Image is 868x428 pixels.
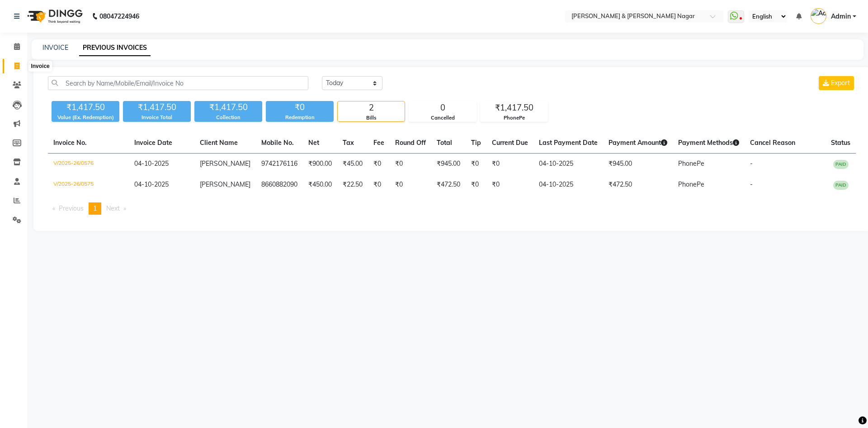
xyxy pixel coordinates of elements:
td: ₹22.50 [337,174,368,195]
div: Invoice [28,61,52,72]
div: Cancelled [409,114,476,122]
span: Cancel Reason [750,139,795,147]
span: Previous [59,204,84,212]
td: ₹0 [368,154,390,175]
span: Export [831,79,850,87]
input: Search by Name/Mobile/Email/Invoice No [48,76,308,90]
div: ₹1,417.50 [123,101,191,114]
div: 2 [338,101,405,114]
span: Status [831,139,850,147]
td: ₹0 [486,154,533,175]
td: 04-10-2025 [533,154,603,175]
td: ₹0 [466,154,486,175]
div: PhonePe [481,114,547,122]
td: V/2025-26/0576 [48,154,129,175]
span: Fee [373,139,384,147]
td: ₹450.00 [303,174,337,195]
span: PhonePe [678,180,704,188]
td: 9742176116 [256,154,303,175]
td: 8660882090 [256,174,303,195]
td: ₹472.50 [603,174,673,195]
a: INVOICE [42,43,68,52]
td: ₹0 [390,174,431,195]
div: 0 [409,101,476,114]
td: ₹945.00 [603,154,673,175]
span: Tax [343,139,354,147]
span: Current Due [492,139,528,147]
a: PREVIOUS INVOICES [79,40,151,56]
span: Last Payment Date [539,139,598,147]
span: Client Name [200,139,238,147]
span: [PERSON_NAME] [200,180,250,188]
div: ₹0 [266,101,334,114]
div: Value (Ex. Redemption) [52,114,119,121]
button: Export [819,76,854,90]
span: Total [437,139,452,147]
td: V/2025-26/0575 [48,174,129,195]
td: ₹900.00 [303,154,337,175]
b: 08047224946 [99,4,139,29]
span: 1 [93,204,97,212]
span: 04-10-2025 [134,159,169,168]
td: ₹0 [390,154,431,175]
img: logo [23,4,85,29]
span: Payment Amount [609,139,667,147]
span: Tip [471,139,481,147]
span: 04-10-2025 [134,180,169,188]
span: Payment Methods [678,139,739,147]
div: Invoice Total [123,114,191,121]
td: ₹0 [368,174,390,195]
span: Invoice No. [53,139,87,147]
span: Mobile No. [261,139,294,147]
td: ₹945.00 [431,154,466,175]
div: Redemption [266,114,334,121]
div: ₹1,417.50 [52,101,119,114]
td: ₹472.50 [431,174,466,195]
span: PAID [833,160,849,169]
span: Net [308,139,319,147]
td: ₹0 [466,174,486,195]
span: PhonePe [678,159,704,168]
span: Invoice Date [134,139,172,147]
div: Bills [338,114,405,122]
span: Round Off [395,139,426,147]
div: ₹1,417.50 [481,101,547,114]
div: Collection [194,114,262,121]
img: Admin [811,8,826,24]
nav: Pagination [48,202,856,215]
span: - [750,159,753,168]
span: PAID [833,181,849,190]
span: [PERSON_NAME] [200,159,250,168]
span: Next [106,204,120,212]
td: 04-10-2025 [533,174,603,195]
span: Admin [831,12,851,21]
span: - [750,180,753,188]
td: ₹45.00 [337,154,368,175]
td: ₹0 [486,174,533,195]
div: ₹1,417.50 [194,101,262,114]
